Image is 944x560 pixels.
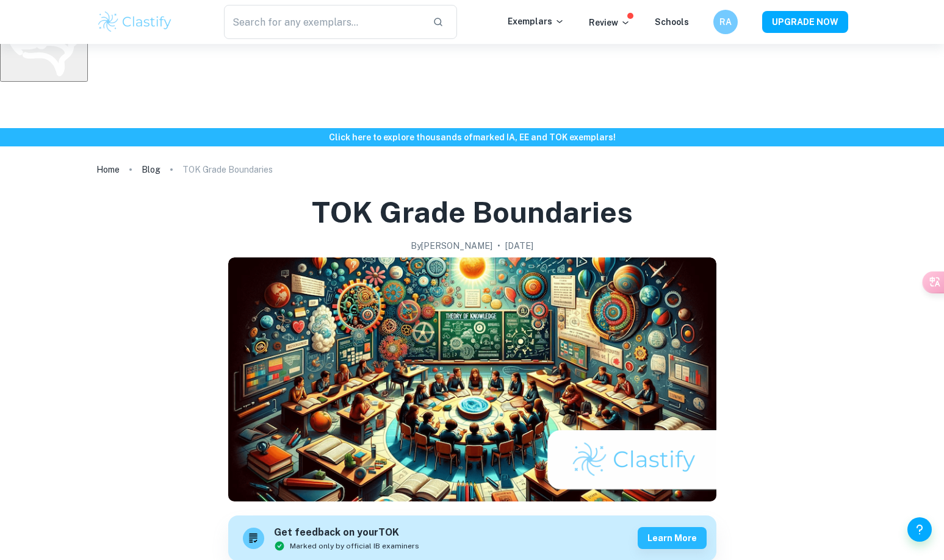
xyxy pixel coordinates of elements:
h6: RA [718,15,732,29]
a: Home [96,161,120,178]
p: Exemplars [508,15,564,28]
h2: By [PERSON_NAME] [411,239,492,253]
button: RA [713,10,738,34]
img: TOK Grade Boundaries cover image [228,257,716,501]
span: Marked only by official IB examiners [290,540,419,551]
img: Clastify logo [96,10,174,34]
h1: TOK Grade Boundaries [312,193,633,232]
h6: Get feedback on your TOK [274,525,419,540]
p: Review [589,16,630,29]
button: Help and Feedback [907,517,932,542]
p: • [497,239,500,253]
button: UPGRADE NOW [762,11,848,33]
button: Learn more [638,527,707,549]
h6: Click here to explore thousands of marked IA, EE and TOK exemplars ! [2,131,942,144]
input: Search for any exemplars... [224,5,423,39]
a: Schools [655,17,689,27]
a: Blog [142,161,160,178]
p: TOK Grade Boundaries [182,163,273,176]
h2: [DATE] [505,239,533,253]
